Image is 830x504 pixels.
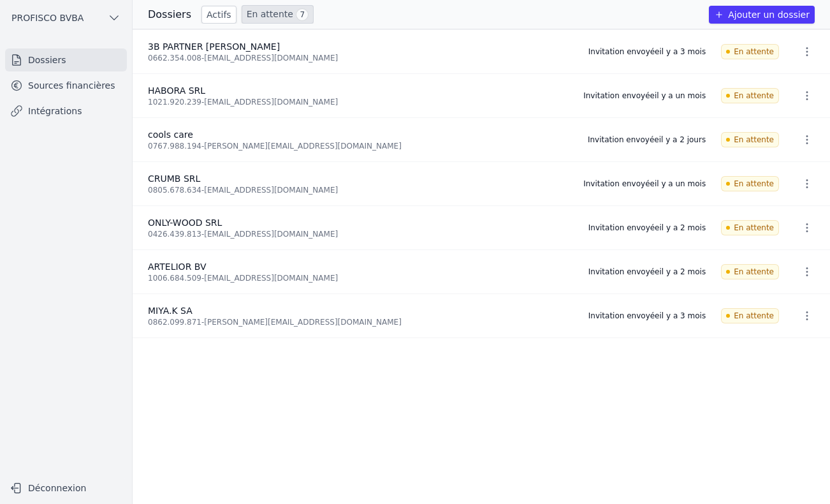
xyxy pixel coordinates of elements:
[721,176,779,191] span: En attente
[583,91,706,101] div: Invitation envoyée il y a un mois
[588,135,706,145] div: Invitation envoyée il y a 2 jours
[148,273,573,283] div: 1006.684.509 - [EMAIL_ADDRESS][DOMAIN_NAME]
[709,6,815,24] button: Ajouter un dossier
[148,141,572,151] div: 0767.988.194 - [PERSON_NAME][EMAIL_ADDRESS][DOMAIN_NAME]
[148,262,207,272] span: ARTELIOR BV
[148,174,200,184] span: CRUMB SRL
[588,47,706,57] div: Invitation envoyée il y a 3 mois
[11,11,84,24] span: PROFISCO BVBA
[5,100,127,122] a: Intégrations
[5,8,127,28] button: PROFISCO BVBA
[201,6,237,24] a: Actifs
[588,311,706,321] div: Invitation envoyée il y a 3 mois
[583,179,706,189] div: Invitation envoyée il y a un mois
[721,220,779,235] span: En attente
[5,478,127,498] button: Déconnexion
[148,306,193,316] span: MIYA.K SA
[148,130,193,140] span: cools care
[588,267,706,277] div: Invitation envoyée il y a 2 mois
[242,5,314,24] a: En attente 7
[721,132,779,147] span: En attente
[5,48,127,71] a: Dossiers
[148,41,280,52] span: 3B PARTNER [PERSON_NAME]
[148,218,222,228] span: ONLY-WOOD SRL
[721,308,779,323] span: En attente
[148,85,205,96] span: HABORA SRL
[148,53,573,63] div: 0662.354.008 - [EMAIL_ADDRESS][DOMAIN_NAME]
[296,8,309,21] span: 7
[588,223,706,233] div: Invitation envoyée il y a 2 mois
[148,229,573,239] div: 0426.439.813 - [EMAIL_ADDRESS][DOMAIN_NAME]
[148,97,568,107] div: 1021.920.239 - [EMAIL_ADDRESS][DOMAIN_NAME]
[148,185,568,195] div: 0805.678.634 - [EMAIL_ADDRESS][DOMAIN_NAME]
[5,74,127,97] a: Sources financières
[148,7,191,22] h3: Dossiers
[721,264,779,279] span: En attente
[721,88,779,103] span: En attente
[721,44,779,59] span: En attente
[148,317,573,327] div: 0862.099.871 - [PERSON_NAME][EMAIL_ADDRESS][DOMAIN_NAME]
